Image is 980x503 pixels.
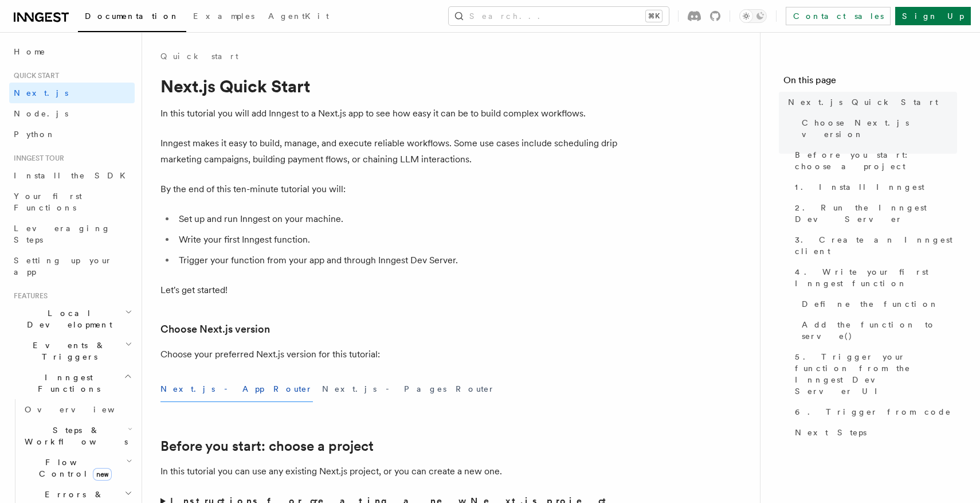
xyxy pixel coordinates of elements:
[802,298,939,310] span: Define the function
[9,340,125,362] span: Events & Triggers
[9,291,48,301] span: Features
[20,452,135,484] button: Flow Controlnew
[9,218,135,250] a: Leveraging Steps
[790,422,957,443] a: Next Steps
[9,41,135,62] a: Home
[9,372,124,395] span: Inngest Functions
[9,71,59,80] span: Quick start
[261,3,336,31] a: AgentKit
[790,401,957,422] a: 6. Trigger from code
[795,181,924,193] span: 1. Install Inngest
[160,76,619,96] h1: Next.js Quick Start
[78,3,186,32] a: Documentation
[14,88,68,98] span: Next.js
[788,96,938,108] span: Next.js Quick Start
[20,399,135,420] a: Overview
[790,197,957,229] a: 2. Run the Inngest Dev Server
[160,50,238,62] a: Quick start
[160,181,619,197] p: By the end of this ten-minute tutorial you will:
[9,303,135,335] button: Local Development
[646,10,662,22] kbd: ⌘K
[802,117,957,140] span: Choose Next.js version
[93,468,112,481] span: new
[160,106,619,122] p: In this tutorial you will add Inngest to a Next.js app to see how easy it can be to build complex...
[9,335,135,367] button: Events & Triggers
[9,307,125,330] span: Local Development
[797,314,957,346] a: Add the function to serve()
[14,130,56,139] span: Python
[14,256,112,276] span: Setting up your app
[20,457,126,479] span: Flow Control
[160,376,313,402] button: Next.js - App Router
[790,177,957,197] a: 1. Install Inngest
[9,165,135,186] a: Install the SDK
[9,154,64,163] span: Inngest tour
[783,92,957,112] a: Next.js Quick Start
[160,321,270,337] a: Choose Next.js version
[790,229,957,262] a: 3. Create an Inngest client
[14,109,68,118] span: Node.js
[14,46,46,57] span: Home
[9,124,135,145] a: Python
[268,11,329,21] span: AgentKit
[795,149,957,172] span: Before you start: choose a project
[449,7,669,25] button: Search...⌘K
[790,262,957,294] a: 4. Write your first Inngest function
[160,135,619,167] p: Inngest makes it easy to build, manage, and execute reliable workflows. Some use cases include sc...
[193,11,254,21] span: Examples
[9,250,135,282] a: Setting up your app
[786,7,891,25] a: Contact sales
[9,186,135,218] a: Your first Functions
[14,224,111,244] span: Leveraging Steps
[739,9,767,23] button: Toggle dark mode
[895,7,971,25] a: Sign Up
[85,11,179,21] span: Documentation
[14,171,132,180] span: Install the SDK
[322,376,495,402] button: Next.js - Pages Router
[175,252,619,268] li: Trigger your function from your app and through Inngest Dev Server.
[160,282,619,298] p: Let's get started!
[186,3,261,31] a: Examples
[25,405,143,414] span: Overview
[14,192,82,212] span: Your first Functions
[795,427,867,438] span: Next Steps
[797,112,957,145] a: Choose Next.js version
[802,319,957,342] span: Add the function to serve()
[160,463,619,479] p: In this tutorial you can use any existing Next.js project, or you can create a new one.
[175,232,619,248] li: Write your first Inngest function.
[795,266,957,289] span: 4. Write your first Inngest function
[9,367,135,399] button: Inngest Functions
[795,406,951,418] span: 6. Trigger from code
[175,211,619,227] li: Set up and run Inngest on your machine.
[795,202,957,225] span: 2. Run the Inngest Dev Server
[790,346,957,401] a: 5. Trigger your function from the Inngest Dev Server UI
[160,438,374,454] a: Before you start: choose a project
[795,234,957,257] span: 3. Create an Inngest client
[9,83,135,103] a: Next.js
[9,103,135,124] a: Node.js
[160,346,619,362] p: Choose your preferred Next.js version for this tutorial:
[790,145,957,177] a: Before you start: choose a project
[20,424,128,447] span: Steps & Workflows
[783,73,957,92] h4: On this page
[20,420,135,452] button: Steps & Workflows
[795,351,957,397] span: 5. Trigger your function from the Inngest Dev Server UI
[797,294,957,314] a: Define the function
